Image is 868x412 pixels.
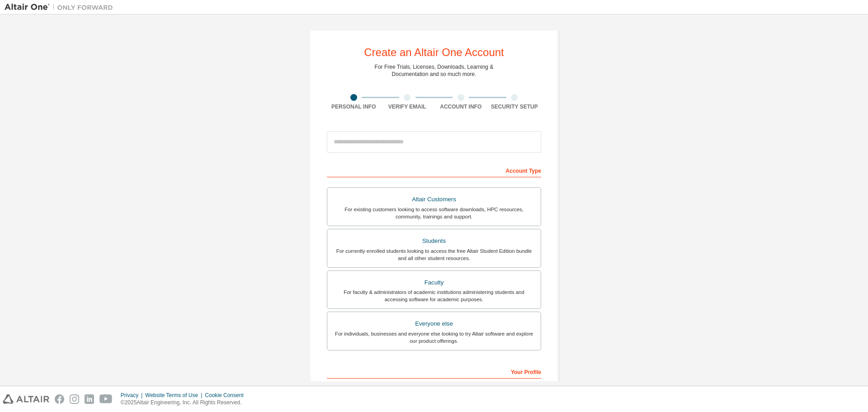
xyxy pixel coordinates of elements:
div: Personal Info [327,103,381,110]
img: youtube.svg [99,394,113,404]
img: instagram.svg [70,394,79,404]
div: Cookie Consent [205,392,249,399]
img: linkedin.svg [85,394,94,404]
div: Everyone else [333,317,535,330]
div: For individuals, businesses and everyone else looking to try Altair software and explore our prod... [333,330,535,345]
div: For existing customers looking to access software downloads, HPC resources, community, trainings ... [333,206,535,220]
div: Account Info [434,103,488,110]
div: Privacy [121,392,145,399]
div: Faculty [333,276,535,289]
div: Altair Customers [333,193,535,206]
div: Security Setup [488,103,542,110]
div: For faculty & administrators of academic institutions administering students and accessing softwa... [333,289,535,303]
p: © 2025 Altair Engineering, Inc. All Rights Reserved. [121,399,249,407]
div: Your Profile [327,364,541,379]
div: For currently enrolled students looking to access the free Altair Student Edition bundle and all ... [333,247,535,262]
div: Verify Email [381,103,434,110]
div: Website Terms of Use [145,392,205,399]
div: Students [333,235,535,247]
div: Account Type [327,163,541,177]
img: altair_logo.svg [3,394,49,404]
img: facebook.svg [55,394,64,404]
div: For Free Trials, Licenses, Downloads, Learning & Documentation and so much more. [375,63,494,78]
div: Create an Altair One Account [364,47,504,58]
img: Altair One [5,3,118,12]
